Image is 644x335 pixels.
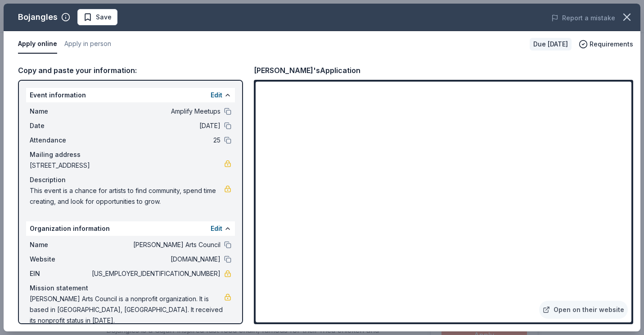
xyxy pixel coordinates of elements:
[90,135,221,146] span: 25
[90,268,221,279] span: [US_EMPLOYER_IDENTIFICATION_NUMBER]
[90,254,221,265] span: [DOMAIN_NAME]
[30,283,231,294] div: Mission statement
[30,120,90,131] span: Date
[590,39,633,50] span: Requirements
[211,223,222,234] button: Edit
[26,221,235,236] div: Organization information
[530,38,572,50] div: Due [DATE]
[254,64,360,76] div: [PERSON_NAME]'s Application
[30,135,90,146] span: Attendance
[90,120,221,131] span: [DATE]
[30,239,90,250] span: Name
[211,90,222,101] button: Edit
[18,64,243,76] div: Copy and paste your information:
[539,301,628,319] a: Open on their website
[30,268,90,279] span: EIN
[30,294,224,326] span: [PERSON_NAME] Arts Council is a nonprofit organization. It is based in [GEOGRAPHIC_DATA], [GEOGRA...
[18,10,58,24] div: Bojangles
[26,88,235,102] div: Event information
[64,35,111,54] button: Apply in person
[18,35,57,54] button: Apply online
[579,39,633,50] button: Requirements
[30,106,90,117] span: Name
[30,254,90,265] span: Website
[30,185,224,207] span: This event is a chance for artists to find community, spend time creating, and look for opportuni...
[30,160,224,171] span: [STREET_ADDRESS]
[90,239,221,250] span: [PERSON_NAME] Arts Council
[30,174,231,185] div: Description
[30,149,231,160] div: Mailing address
[77,9,117,25] button: Save
[551,13,615,23] button: Report a mistake
[96,12,112,23] span: Save
[90,106,221,117] span: Amplify Meetups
